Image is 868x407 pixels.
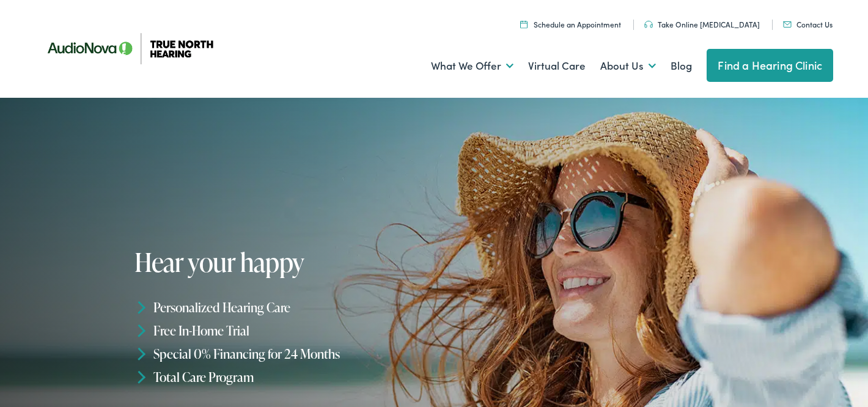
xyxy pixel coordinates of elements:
img: Icon symbolizing a calendar in color code ffb348 [520,20,528,28]
a: Virtual Care [528,43,586,89]
li: Personalized Hearing Care [134,296,438,319]
li: Special 0% Financing for 24 Months [134,342,438,365]
a: About Us [600,43,656,89]
h1: Hear your happy [134,248,438,276]
a: Blog [671,43,692,89]
a: What We Offer [431,43,513,89]
a: Find a Hearing Clinic [707,49,833,82]
li: Total Care Program [134,365,438,388]
li: Free In-Home Trial [134,319,438,342]
a: Schedule an Appointment [520,19,621,29]
a: Take Online [MEDICAL_DATA] [644,19,760,29]
img: Mail icon in color code ffb348, used for communication purposes [783,21,792,28]
a: Contact Us [783,19,833,29]
img: Headphones icon in color code ffb348 [644,21,653,28]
